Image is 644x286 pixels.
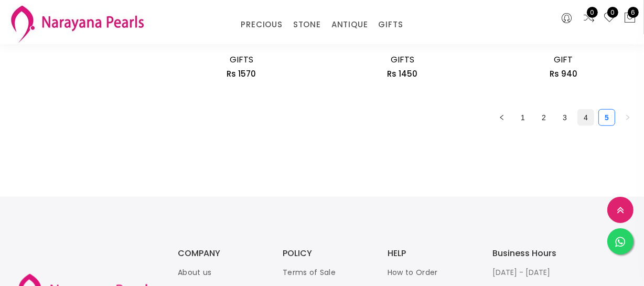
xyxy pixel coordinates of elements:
a: ANTIQUE [331,17,368,33]
a: GIFT [554,54,573,66]
h3: HELP [388,249,471,258]
span: 0 [607,7,618,18]
button: 6 [624,12,636,25]
button: right [619,109,636,126]
a: PRECIOUS [241,17,282,33]
li: 3 [556,109,573,126]
h3: POLICY [283,249,367,258]
p: [DATE] - [DATE] [492,266,576,279]
span: 0 [587,7,598,18]
a: Terms of Sale [283,267,336,278]
a: 0 [583,12,595,25]
li: 2 [535,109,552,126]
a: 3 [557,110,573,125]
li: Next Page [619,109,636,126]
a: GIFTS [230,54,253,66]
a: About us [178,267,211,278]
span: Rs 940 [550,68,577,79]
h3: COMPANY [178,249,262,258]
a: STONE [293,17,321,33]
a: GIFTS [378,17,403,33]
button: left [493,109,510,126]
a: GIFTS [391,54,414,66]
span: Rs 1450 [387,68,417,79]
span: Rs 1570 [227,68,256,79]
li: 1 [514,109,531,126]
a: 1 [515,110,531,125]
li: 4 [577,109,594,126]
span: left [499,114,505,121]
span: right [625,114,631,121]
a: How to Order [388,267,438,278]
a: 0 [603,12,616,25]
a: 2 [536,110,552,125]
a: 4 [578,110,594,125]
h3: Business Hours [492,249,576,258]
li: Previous Page [493,109,510,126]
li: 5 [598,109,615,126]
a: 5 [599,110,615,125]
span: 6 [628,7,639,18]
